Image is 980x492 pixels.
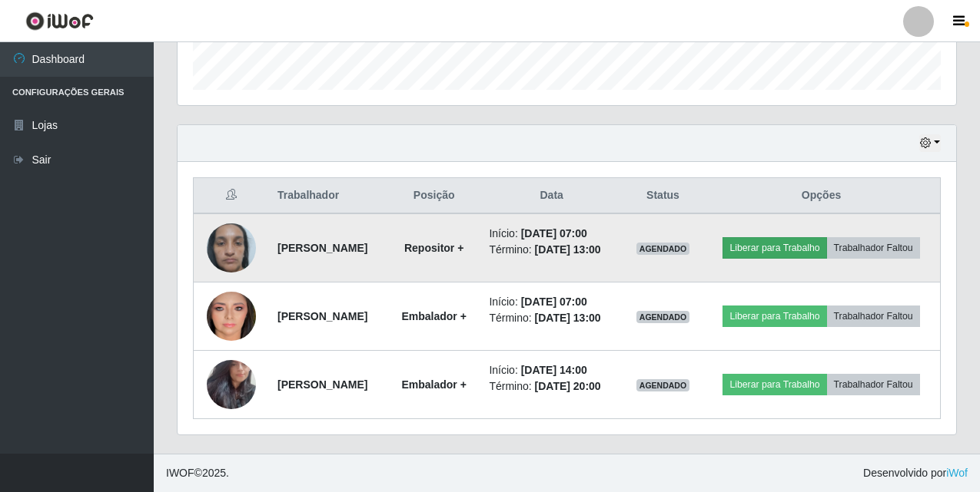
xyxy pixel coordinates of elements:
button: Liberar para Trabalho [723,374,826,395]
th: Posição [388,178,480,214]
strong: [PERSON_NAME] [277,310,367,322]
button: Trabalhador Faltou [827,305,920,327]
li: Término: [489,242,613,258]
span: AGENDADO [636,311,690,323]
button: Trabalhador Faltou [827,374,920,395]
time: [DATE] 07:00 [521,227,587,239]
img: CoreUI Logo [25,12,94,31]
li: Início: [489,226,613,242]
button: Liberar para Trabalho [723,237,826,259]
button: Trabalhador Faltou [827,237,920,259]
span: AGENDADO [636,243,690,255]
img: 1756132365036.jpeg [207,262,256,371]
span: © 2025 . [166,465,229,481]
li: Início: [489,362,613,378]
img: 1755815872811.jpeg [207,341,256,428]
th: Status [623,178,703,214]
time: [DATE] 07:00 [521,296,587,308]
time: [DATE] 13:00 [535,243,601,256]
th: Opções [703,178,940,214]
li: Término: [489,378,613,395]
strong: [PERSON_NAME] [277,242,367,254]
li: Início: [489,294,613,310]
th: Trabalhador [268,178,388,214]
th: Data [480,178,623,214]
span: Desenvolvido por [863,465,968,481]
strong: [PERSON_NAME] [277,378,367,391]
time: [DATE] 13:00 [535,312,601,324]
span: IWOF [166,467,194,479]
a: iWof [946,467,968,479]
span: AGENDADO [636,379,690,391]
li: Término: [489,310,613,326]
img: 1756337555604.jpeg [207,204,256,292]
button: Liberar para Trabalho [723,305,826,327]
strong: Repositor + [404,242,463,254]
strong: Embalador + [401,378,466,391]
time: [DATE] 14:00 [521,364,587,376]
time: [DATE] 20:00 [535,380,601,392]
strong: Embalador + [401,310,466,322]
